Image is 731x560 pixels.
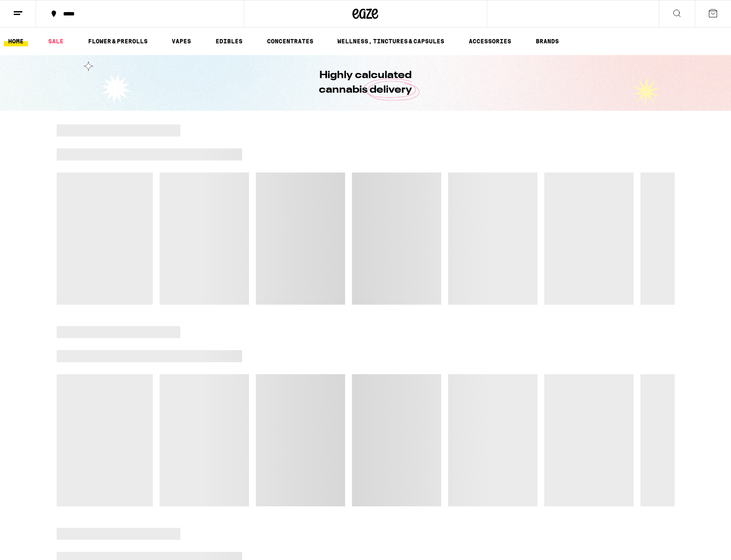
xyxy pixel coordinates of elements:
a: WELLNESS, TINCTURES & CAPSULES [333,36,449,46]
h1: Highly calculated cannabis delivery [295,68,437,97]
a: CONCENTRATES [263,36,318,46]
a: BRANDS [531,36,563,46]
a: SALE [44,36,68,46]
a: ACCESSORIES [464,36,516,46]
a: EDIBLES [211,36,247,46]
a: HOME [4,36,28,46]
a: VAPES [167,36,195,46]
a: FLOWER & PREROLLS [84,36,152,46]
